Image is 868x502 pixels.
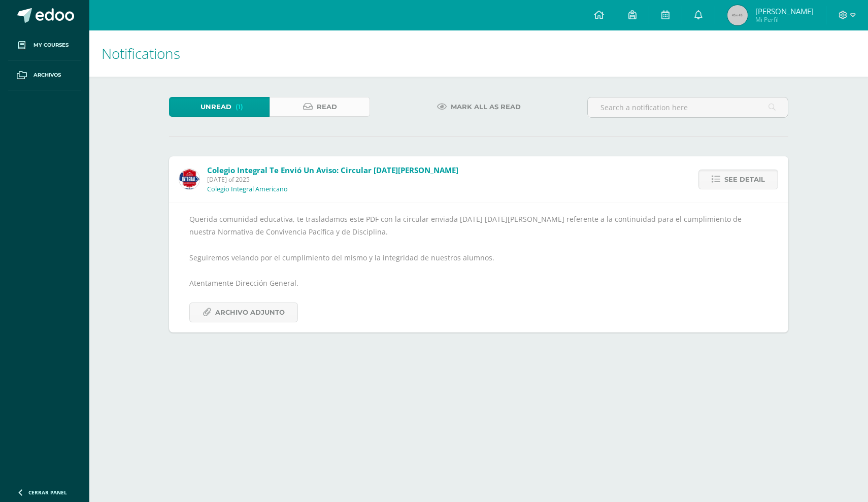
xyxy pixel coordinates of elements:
[724,170,765,189] span: See detail
[8,60,81,90] a: Archivos
[34,41,69,49] span: My courses
[34,71,61,79] span: Archivos
[28,489,67,496] span: Cerrar panel
[207,165,458,175] span: Colegio Integral te envió un aviso: Circular [DATE][PERSON_NAME]
[588,97,788,117] input: Search a notification here
[317,97,337,116] span: Read
[169,97,270,117] a: Unread(1)
[215,303,285,322] span: Archivo Adjunto
[755,6,814,16] span: [PERSON_NAME]
[102,44,180,63] span: Notifications
[179,169,199,189] img: 3d8ecf278a7f74c562a74fe44b321cd5.png
[189,303,298,322] a: Archivo Adjunto
[755,15,814,24] span: Mi Perfil
[8,30,81,60] a: My courses
[207,175,458,184] span: [DATE] of 2025
[236,97,243,116] span: (1)
[727,5,748,25] img: 45x45
[201,97,231,116] span: Unread
[207,185,288,193] p: Colegio Integral Americano
[451,97,521,116] span: Mark all as read
[189,213,768,322] div: Querida comunidad educativa, te trasladamos este PDF con la circular enviada [DATE] [DATE][PERSON...
[270,97,370,117] a: Read
[424,97,533,117] a: Mark all as read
